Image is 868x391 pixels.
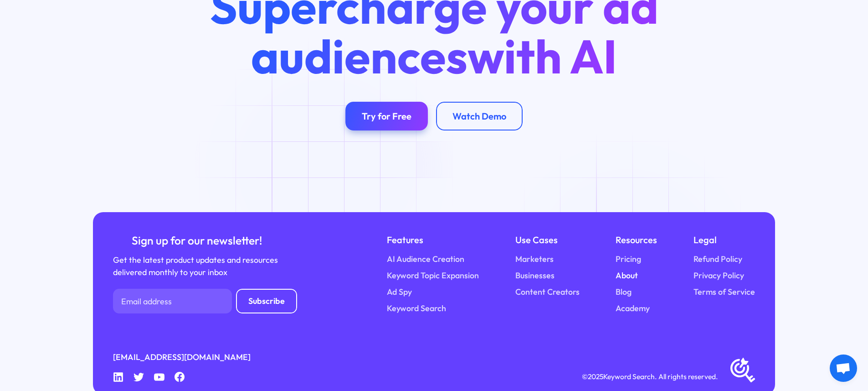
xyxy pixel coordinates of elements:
[452,110,506,122] div: Watch Demo
[616,302,650,315] a: Academy
[616,286,632,298] a: Blog
[113,254,281,279] div: Get the latest product updates and resources delivered monthly to your inbox
[693,270,744,282] a: Privacy Policy
[693,233,755,247] div: Legal
[236,289,297,313] input: Subscribe
[693,286,755,298] a: Terms of Service
[616,253,641,266] a: Pricing
[515,270,555,282] a: Businesses
[387,233,479,247] div: Features
[113,233,281,248] div: Sign up for our newsletter!
[387,270,479,282] a: Keyword Topic Expansion
[387,286,412,298] a: Ad Spy
[616,233,657,247] div: Resources
[113,289,232,313] input: Email address
[387,253,464,266] a: AI Audience Creation
[515,253,554,266] a: Marketers
[387,302,446,315] a: Keyword Search
[830,355,857,382] div: Open chat
[588,372,603,381] span: 2025
[616,270,638,282] a: About
[515,233,580,247] div: Use Cases
[582,371,718,382] div: © Keyword Search. All rights reserved.
[467,26,617,86] span: with AI
[362,110,411,122] div: Try for Free
[345,102,428,130] a: Try for Free
[113,289,297,313] form: Newsletter Form
[693,253,742,266] a: Refund Policy
[113,351,251,364] a: [EMAIL_ADDRESS][DOMAIN_NAME]
[515,286,580,298] a: Content Creators
[436,102,523,130] a: Watch Demo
